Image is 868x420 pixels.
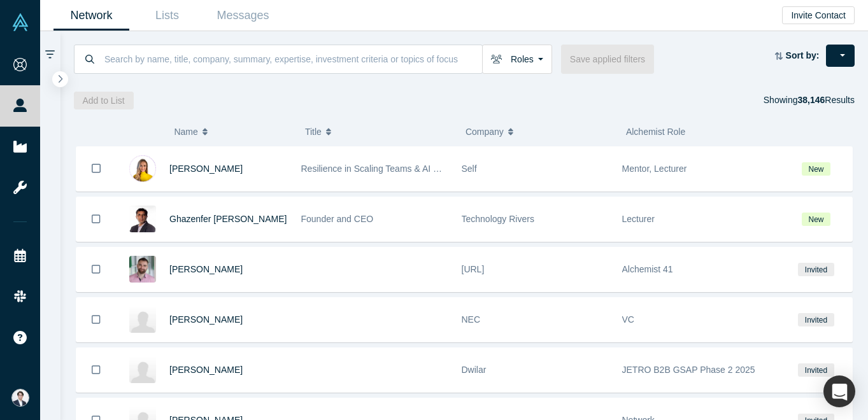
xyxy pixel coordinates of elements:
button: Bookmark [76,197,116,241]
span: Alchemist Role [626,127,685,137]
button: Name [174,118,292,145]
img: Yoshitaka Nakamura's Profile Image [129,356,156,383]
button: Bookmark [76,146,116,191]
span: Invited [798,313,834,326]
a: Lists [129,1,205,31]
button: Company [466,118,613,145]
span: JETRO B2B GSAP Phase 2 2025 [622,365,755,375]
a: [PERSON_NAME] [169,164,243,174]
button: Add to List [74,92,134,109]
a: Ghazenfer [PERSON_NAME] [169,214,287,224]
span: VC [622,314,634,325]
img: Jhonatan Oliveira's Profile Image [129,256,156,283]
button: Bookmark [76,248,116,291]
span: Name [174,118,197,145]
span: Results [797,95,855,105]
span: Mentor, Lecturer [622,164,687,174]
button: Bookmark [76,348,116,392]
a: [PERSON_NAME] [169,365,243,375]
a: Messages [205,1,281,31]
span: [URL] [462,264,485,274]
button: Roles [482,45,552,74]
span: New [802,213,830,226]
span: New [802,162,830,176]
a: [PERSON_NAME] [169,264,243,274]
img: Yuki Isobe's Profile Image [129,306,156,333]
span: Invited [798,263,834,276]
span: Founder and CEO [301,214,374,224]
span: Title [305,118,322,145]
img: Eisuke Shimizu's Account [11,389,29,407]
span: NEC [462,314,481,325]
button: Bookmark [76,298,116,342]
input: Search by name, title, company, summary, expertise, investment criteria or topics of focus [103,44,482,74]
span: Lecturer [622,214,655,224]
button: Save applied filters [561,45,654,74]
span: Technology Rivers [462,214,534,224]
button: Invite Contact [782,6,855,24]
img: Ghazenfer Mansoor's Profile Image [129,206,156,232]
span: Alchemist 41 [622,264,673,274]
img: Alchemist Vault Logo [11,13,29,31]
a: [PERSON_NAME] [169,314,243,325]
img: Tereza Řeh's Profile Image [129,155,156,182]
button: Title [305,118,452,145]
span: Dwilar [462,365,487,375]
span: Invited [798,363,834,377]
strong: 38,146 [797,95,825,105]
a: Network [53,1,129,31]
span: Company [466,118,504,145]
strong: Sort by: [786,50,820,60]
span: Self [462,164,477,174]
span: Resilience in Scaling Teams & AI workplace [301,164,474,174]
div: Showing [764,92,855,109]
